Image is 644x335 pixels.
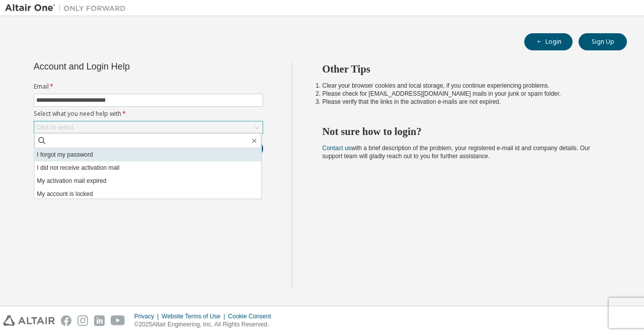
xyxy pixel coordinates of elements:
div: Account and Login Help [34,62,217,71]
label: Email [34,83,263,91]
img: Altair One [5,3,131,13]
img: altair_logo.svg [3,315,55,326]
p: © 2025 Altair Engineering, Inc. All Rights Reserved. [134,320,277,329]
li: Please verify that the links in the activation e-mails are not expired. [323,98,609,106]
a: Contact us [323,145,351,152]
li: I forgot my password [34,148,261,161]
li: Please check for [EMAIL_ADDRESS][DOMAIN_NAME] mails in your junk or spam folder. [323,90,609,98]
li: Clear your browser cookies and local storage, if you continue experiencing problems. [323,82,609,90]
h2: Not sure how to login? [323,125,609,138]
img: youtube.svg [111,315,125,326]
div: Website Terms of Use [162,312,228,320]
button: Sign Up [579,33,627,50]
button: Login [524,33,573,50]
span: with a brief description of the problem, your registered e-mail id and company details. Our suppo... [323,145,590,160]
div: Cookie Consent [228,312,277,320]
div: Click to select [36,123,73,131]
div: Privacy [134,312,162,320]
img: instagram.svg [77,315,88,326]
div: Click to select [34,121,263,133]
label: Select what you need help with [34,110,263,118]
img: linkedin.svg [94,315,105,326]
img: facebook.svg [61,315,71,326]
h2: Other Tips [323,62,609,76]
